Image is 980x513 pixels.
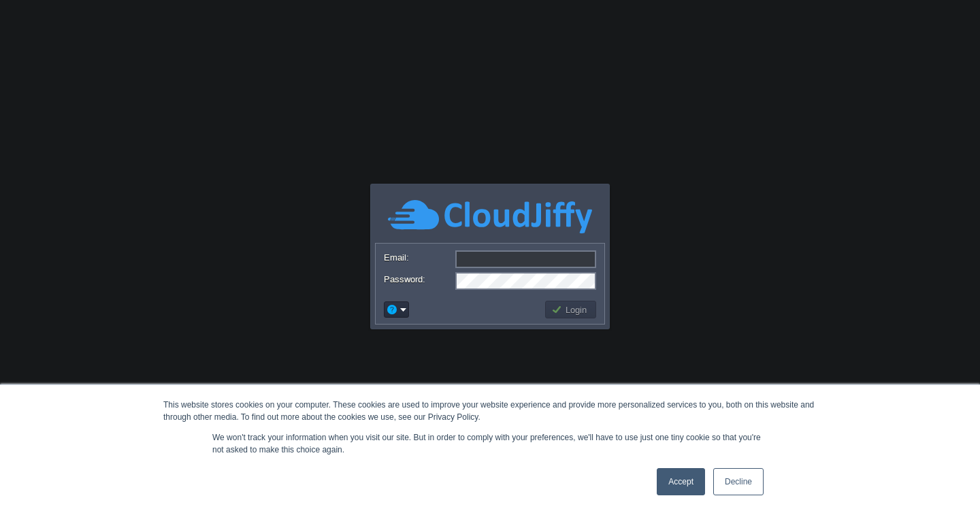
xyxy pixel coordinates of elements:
[713,468,764,495] a: Decline
[212,431,768,456] p: We won't track your information when you visit our site. But in order to comply with your prefere...
[388,198,592,235] img: CloudJiffy
[163,399,817,423] div: This website stores cookies on your computer. These cookies are used to improve your website expe...
[384,272,454,286] label: Password:
[657,468,705,495] a: Accept
[551,303,591,316] button: Login
[384,250,454,265] label: Email:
